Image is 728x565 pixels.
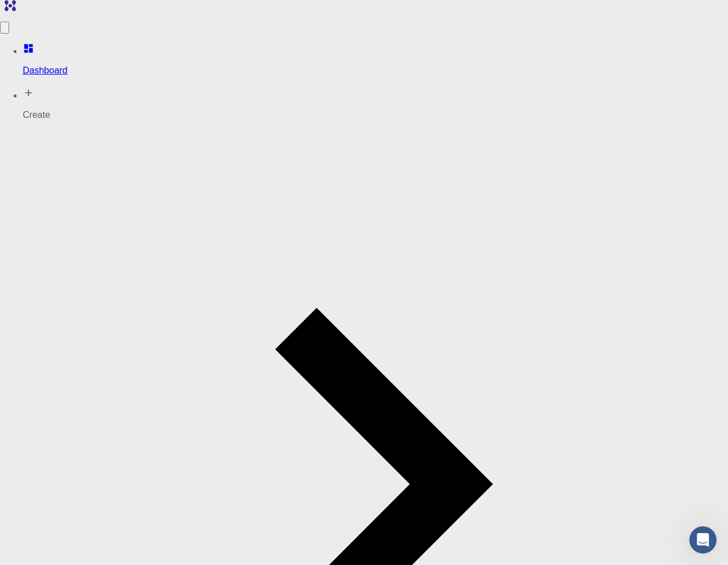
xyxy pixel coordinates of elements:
p: Dashboard [23,65,728,76]
span: Support [23,8,64,18]
a: Dashboard [23,43,728,76]
p: Create [23,110,728,120]
iframe: Intercom live chat [689,526,717,554]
